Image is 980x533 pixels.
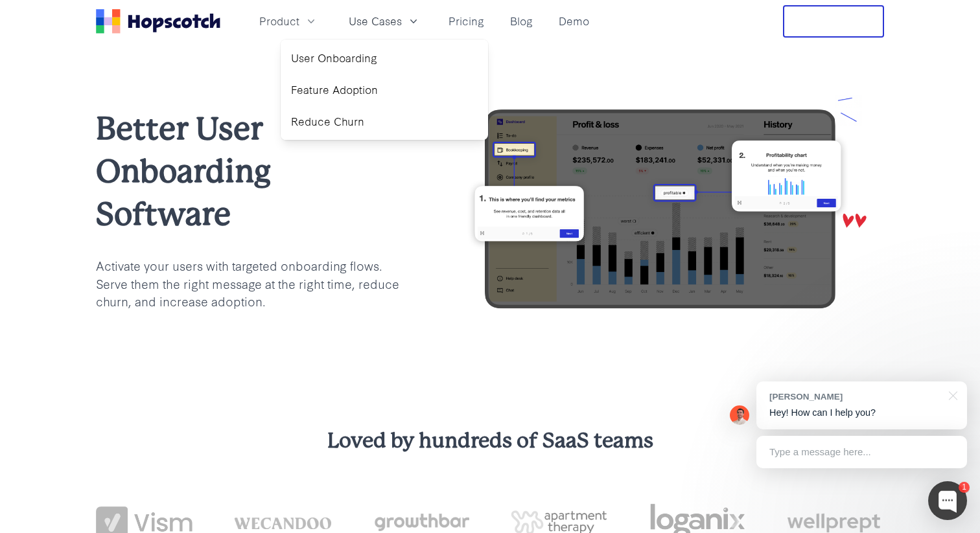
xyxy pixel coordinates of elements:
h1: Better User Onboarding Software [96,108,400,236]
a: User Onboarding [286,45,483,71]
p: Activate your users with targeted onboarding flows. Serve them the right message at the right tim... [96,256,400,311]
img: wecandoo-logo [234,516,331,529]
button: Product [251,10,325,32]
img: growthbar-logo [373,514,469,532]
span: Product [259,13,299,29]
p: Hey! How can I help you? [769,406,954,420]
a: Reduce Churn [286,108,483,135]
div: [PERSON_NAME] [769,391,941,403]
a: Blog [505,10,538,32]
a: Pricing [443,10,489,32]
div: Type a message here... [756,436,967,468]
h3: Loved by hundreds of SaaS teams [96,427,884,455]
div: 1 [959,482,970,493]
img: user onboarding with hopscotch update [441,95,884,324]
a: Home [96,9,220,34]
span: Use Cases [349,13,402,29]
a: Feature Adoption [286,76,483,103]
a: Demo [554,10,594,32]
button: Use Cases [341,10,428,32]
img: Mark Spera [730,405,749,425]
button: Free Trial [783,5,884,38]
